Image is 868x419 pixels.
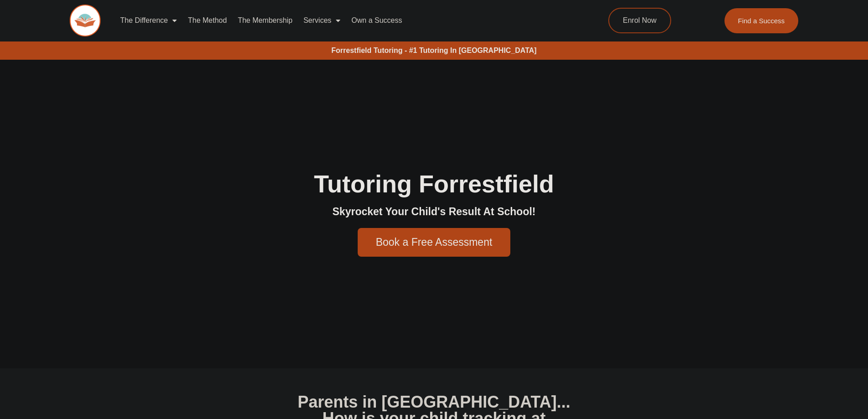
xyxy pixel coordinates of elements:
[346,10,407,31] a: Own a Success
[738,17,785,24] span: Find a Success
[179,205,689,219] h2: Skyrocket Your Child's Result At School!
[182,10,232,31] a: The Method
[623,17,657,24] span: Enrol Now
[179,171,689,196] h1: Tutoring Forrestfield
[376,237,493,248] span: Book a Free Assessment
[298,10,346,31] a: Services
[232,10,298,31] a: The Membership
[608,8,671,33] a: Enrol Now
[115,10,183,31] a: The Difference
[115,10,567,31] nav: Menu
[358,228,511,257] a: Book a Free Assessment
[724,8,799,33] a: Find a Success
